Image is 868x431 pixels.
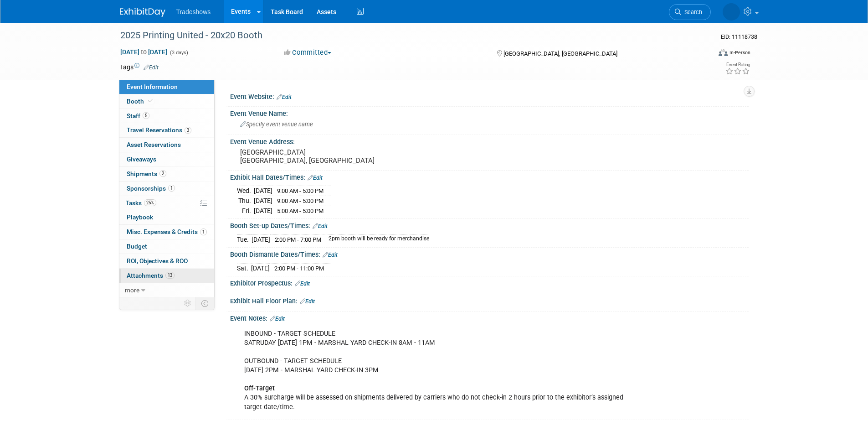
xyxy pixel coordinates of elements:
pre: [GEOGRAPHIC_DATA] [GEOGRAPHIC_DATA], [GEOGRAPHIC_DATA] [240,148,436,165]
span: Booth [127,98,154,105]
td: [DATE] [254,196,272,206]
div: Booth Set-up Dates/Times: [230,219,749,231]
td: Toggle Event Tabs [195,297,214,309]
span: Event ID: 11118738 [721,33,757,40]
span: Specify event venue name [240,121,313,128]
div: 2025 Printing United - 20x20 Booth [117,27,697,44]
a: Sponsorships1 [119,182,214,196]
img: ExhibitDay [120,8,165,17]
a: Shipments2 [119,167,214,181]
span: 1 [200,228,207,235]
a: Budget [119,239,214,254]
div: In-Person [729,49,750,56]
div: Event Website: [230,90,749,102]
span: (3 days) [169,50,188,56]
a: Staff5 [119,109,214,123]
div: INBOUND - TARGET SCHEDULE SATRUDAY [DATE] 1PM - MARSHAL YARD CHECK-IN 8AM - 11AM OUTBOUND - TARGE... [238,325,648,416]
a: Edit [295,280,310,287]
span: ROI, Objectives & ROO [127,257,188,265]
a: Edit [300,298,315,305]
a: Event Information [119,80,214,94]
a: Search [669,4,711,20]
span: Sponsorships [127,185,175,192]
td: [DATE] [254,206,272,215]
div: Event Rating [725,62,750,67]
span: Misc. Expenses & Credits [127,228,207,235]
span: 9:00 AM - 5:00 PM [277,197,324,204]
span: Giveaways [127,156,156,163]
a: more [119,283,214,297]
a: Asset Reservations [119,138,214,152]
img: Janet Wong [723,3,740,21]
span: Tasks [126,199,156,207]
span: Asset Reservations [127,141,181,148]
div: Event Format [657,47,751,61]
a: Misc. Expenses & Credits1 [119,225,214,239]
a: Edit [308,175,323,181]
a: Travel Reservations3 [119,123,214,137]
a: Edit [144,64,159,71]
a: Playbook [119,210,214,224]
div: Exhibit Hall Floor Plan: [230,294,749,306]
td: Tags [120,62,159,72]
span: Shipments [127,170,166,177]
span: [DATE] [DATE] [120,48,168,56]
a: Edit [277,94,292,100]
span: Search [681,9,702,16]
div: Event Notes: [230,312,749,323]
div: Booth Dismantle Dates/Times: [230,248,749,260]
span: 2:00 PM - 7:00 PM [275,236,321,243]
span: Event Information [127,83,178,90]
span: 3 [185,127,191,134]
a: Edit [323,252,338,258]
span: 2 [159,170,166,177]
td: [DATE] [252,234,270,244]
span: 25% [144,199,156,206]
div: Exhibit Hall Dates/Times: [230,171,749,182]
a: Tasks25% [119,196,214,210]
span: 2:00 PM - 11:00 PM [274,265,324,272]
span: Staff [127,112,149,119]
a: Attachments13 [119,269,214,283]
span: Playbook [127,213,153,221]
a: Giveaways [119,152,214,166]
b: Off-Target [244,384,275,392]
td: Thu. [237,196,254,206]
span: 5 [143,112,149,119]
span: Attachments [127,272,175,279]
td: Wed. [237,186,254,196]
span: Travel Reservations [127,126,191,134]
span: Budget [127,243,147,250]
td: 2pm booth will be ready for merchandise [323,234,429,244]
i: Booth reservation complete [148,99,153,104]
span: Tradeshows [176,8,211,16]
td: Sat. [237,263,251,273]
td: Personalize Event Tab Strip [180,297,196,309]
div: Exhibitor Prospectus: [230,276,749,288]
span: 13 [165,272,175,279]
a: ROI, Objectives & ROO [119,254,214,268]
span: 5:00 AM - 5:00 PM [277,208,324,214]
td: Tue. [237,234,252,244]
span: to [139,48,148,56]
td: Fri. [237,206,254,215]
td: [DATE] [251,263,270,273]
div: Event Venue Address: [230,135,749,146]
a: Edit [270,316,285,322]
span: more [125,286,139,294]
span: 9:00 AM - 5:00 PM [277,187,324,194]
span: [GEOGRAPHIC_DATA], [GEOGRAPHIC_DATA] [503,50,617,57]
span: 1 [168,185,175,192]
button: Committed [281,48,335,57]
img: Format-Inperson.png [719,49,728,56]
a: Edit [313,223,328,229]
td: [DATE] [254,186,272,196]
a: Booth [119,94,214,109]
div: Event Venue Name: [230,107,749,118]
